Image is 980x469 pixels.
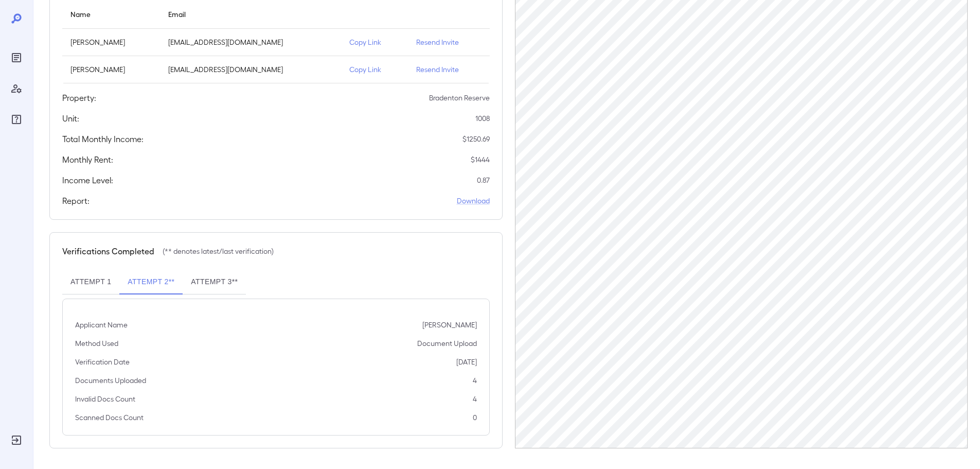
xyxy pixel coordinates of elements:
h5: Verifications Completed [62,245,154,257]
p: Resend Invite [416,64,482,75]
p: [PERSON_NAME] [70,37,152,47]
p: 4 [473,394,477,404]
button: Attempt 2** [119,270,183,294]
h5: Report: [62,195,90,207]
p: Verification Date [75,357,130,367]
p: 4 [473,375,477,386]
p: 0.87 [477,175,490,185]
button: Attempt 1 [62,270,119,294]
p: Documents Uploaded [75,375,146,386]
p: [PERSON_NAME] [70,64,152,75]
p: Method Used [75,338,118,349]
button: Attempt 3** [183,270,246,294]
a: Download [457,196,490,206]
p: Copy Link [349,64,400,75]
p: Invalid Docs Count [75,394,135,404]
p: Resend Invite [416,37,482,47]
div: Manage Users [8,80,25,97]
div: Log Out [8,432,25,448]
p: [EMAIL_ADDRESS][DOMAIN_NAME] [168,64,333,75]
h5: Total Monthly Income: [62,133,144,145]
div: FAQ [8,111,25,128]
div: Reports [8,49,25,66]
p: Bradenton Reserve [429,93,490,103]
p: Copy Link [349,37,400,47]
p: $ 1444 [471,154,490,165]
p: Scanned Docs Count [75,412,144,423]
h5: Unit: [62,112,79,125]
p: 1008 [475,113,490,124]
p: 0 [473,412,477,423]
h5: Property: [62,92,96,104]
p: $ 1250.69 [462,134,490,144]
h5: Income Level: [62,174,113,186]
p: [PERSON_NAME] [422,320,477,330]
h5: Monthly Rent: [62,153,113,166]
p: Applicant Name [75,320,128,330]
p: Document Upload [417,338,477,349]
p: [DATE] [456,357,477,367]
p: (** denotes latest/last verification) [163,246,274,256]
p: [EMAIL_ADDRESS][DOMAIN_NAME] [168,37,333,47]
